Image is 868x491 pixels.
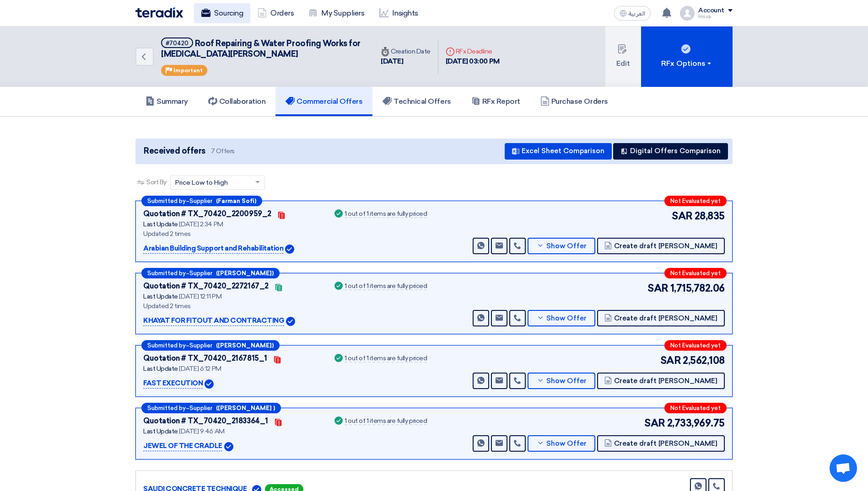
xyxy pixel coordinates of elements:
a: Sourcing [194,3,250,23]
button: Create draft [PERSON_NAME] [597,373,725,389]
div: Quotation # TX_70420_2200959_2 [143,208,271,219]
span: Create draft [PERSON_NAME] [614,378,717,384]
span: Price Low to High [175,178,228,187]
div: Updated 2 times [143,229,322,239]
span: Supplier [189,198,212,204]
span: Roof Repairing & Water Proofing Works for [MEDICAL_DATA][PERSON_NAME] [161,38,361,59]
span: Submitted by [147,342,186,348]
button: Create draft [PERSON_NAME] [597,238,725,254]
button: Show Offer [528,238,595,254]
span: [DATE] 12:11 PM [179,293,221,300]
p: Arabian Building Support and Rehabilitation [143,243,283,254]
a: Technical Offers [372,87,461,116]
span: العربية [629,11,645,17]
span: Not Evaluated yet [670,342,721,348]
a: Insights [372,3,426,23]
b: ([PERSON_NAME] ) [216,405,275,411]
span: Create draft [PERSON_NAME] [614,243,717,250]
b: (Farman Sofi) [216,198,256,204]
div: [DATE] [381,56,431,67]
div: Creation Date [381,47,431,56]
p: JEWEL OF THE CRADLE [143,441,222,452]
span: Not Evaluated yet [670,198,721,204]
span: Create draft [PERSON_NAME] [614,315,717,322]
p: KHAYAT FOR FITOUT AND CONTRACTING [143,315,284,326]
span: SAR [660,353,681,368]
a: My Suppliers [301,3,372,23]
h5: Purchase Orders [540,97,608,106]
span: 28,835 [695,208,725,224]
h5: Commercial Offers [286,97,362,106]
button: Show Offer [528,435,595,452]
span: Show Offer [546,243,587,250]
a: Collaboration [198,87,276,116]
span: Submitted by [147,270,186,276]
a: Purchase Orders [530,87,618,116]
div: 1 out of 1 items are fully priced [345,355,427,363]
span: Important [173,67,203,74]
div: RFx Deadline [446,47,500,56]
button: Create draft [PERSON_NAME] [597,310,725,326]
span: Supplier [189,342,212,348]
div: Quotation # TX_70420_2167815_1 [143,353,267,364]
span: 2,733,969.75 [667,416,725,431]
button: Digital Offers Comparison [613,143,728,160]
span: [DATE] 2:34 PM [179,220,223,228]
span: SAR [672,208,693,224]
a: Orders [250,3,301,23]
h5: Collaboration [208,97,266,106]
a: RFx Report [461,87,530,116]
span: Supplier [189,405,212,411]
div: – [141,403,281,413]
div: Account [698,7,724,15]
img: Verified Account [286,317,295,326]
span: Supplier [189,270,212,276]
img: Verified Account [205,379,214,389]
div: [DATE] 03:00 PM [446,56,500,67]
span: 1,715,782.06 [670,281,725,296]
a: Open chat [830,454,857,482]
div: RFx Options [661,58,713,69]
div: – [141,340,280,351]
span: Received offers [144,145,205,157]
div: Updated 2 times [143,301,322,311]
span: Create draft [PERSON_NAME] [614,440,717,447]
span: Show Offer [546,315,587,322]
img: profile_test.png [680,6,695,21]
button: Show Offer [528,373,595,389]
h5: Roof Repairing & Water Proofing Works for Yasmin Mall [161,37,362,60]
b: ([PERSON_NAME]) [216,270,274,276]
div: Hissa [698,14,733,19]
span: SAR [644,416,665,431]
span: Last Update [143,220,178,228]
span: 7 Offers [211,147,235,155]
button: Edit [605,27,641,87]
span: Not Evaluated yet [670,405,721,411]
a: Summary [135,87,198,116]
span: [DATE] 6:12 PM [179,365,221,373]
img: Teradix logo [135,7,183,18]
div: 1 out of 1 items are fully priced [345,283,427,290]
button: Show Offer [528,310,595,326]
h5: Summary [146,97,188,106]
button: العربية [614,6,651,21]
div: Quotation # TX_70420_2183364_1 [143,416,268,427]
span: Last Update [143,293,178,300]
span: [DATE] 9:46 AM [179,427,224,435]
img: Verified Account [285,245,294,254]
span: Last Update [143,365,178,373]
div: #70420 [166,40,189,46]
div: 1 out of 1 items are fully priced [345,211,427,218]
button: Create draft [PERSON_NAME] [597,435,725,452]
img: Verified Account [224,442,233,451]
span: Submitted by [147,198,186,204]
p: FAST EXECUTION [143,378,203,389]
button: Excel Sheet Comparison [505,143,612,160]
div: – [141,196,262,206]
span: Show Offer [546,440,587,447]
span: Show Offer [546,378,587,384]
span: Last Update [143,427,178,435]
span: SAR [647,281,669,296]
h5: Technical Offers [383,97,451,106]
a: Commercial Offers [275,87,372,116]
